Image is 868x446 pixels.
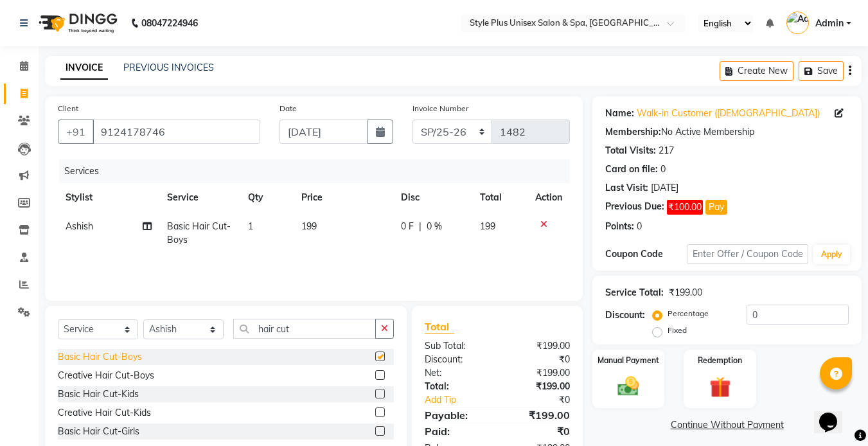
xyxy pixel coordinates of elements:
[637,220,642,233] div: 0
[425,320,454,334] span: Total
[58,406,151,420] div: Creative Hair Cut-Kids
[93,120,260,144] input: Search by Name/Mobile/Email/Code
[419,220,421,233] span: |
[698,355,742,366] label: Redemption
[605,163,658,176] div: Card on file:
[595,418,859,432] a: Continue Without Payment
[233,319,376,339] input: Search or Scan
[527,183,570,212] th: Action
[813,245,850,264] button: Apply
[60,57,108,80] a: INVOICE
[668,325,687,336] label: Fixed
[58,350,142,364] div: Basic Hair Cut-Boys
[605,247,686,261] div: Coupon Code
[511,393,580,407] div: ₹0
[141,5,198,41] b: 08047224946
[58,388,139,401] div: Basic Hair Cut-Kids
[605,181,648,195] div: Last Visit:
[427,220,442,233] span: 0 %
[497,424,580,439] div: ₹0
[705,200,727,215] button: Pay
[66,220,93,232] span: Ashish
[659,144,674,157] div: 217
[598,355,659,366] label: Manual Payment
[415,424,497,439] div: Paid:
[687,244,808,264] input: Enter Offer / Coupon Code
[815,17,844,30] span: Admin
[393,183,472,212] th: Disc
[611,374,646,398] img: _cash.svg
[58,120,94,144] button: +91
[667,200,703,215] span: ₹100.00
[248,220,253,232] span: 1
[415,353,497,366] div: Discount:
[637,107,820,120] a: Walk-in Customer ([DEMOGRAPHIC_DATA])
[33,5,121,41] img: logo
[660,163,666,176] div: 0
[123,62,214,73] a: PREVIOUS INVOICES
[668,308,709,319] label: Percentage
[415,380,497,393] div: Total:
[58,369,154,382] div: Creative Hair Cut-Boys
[301,220,317,232] span: 199
[159,183,240,212] th: Service
[605,125,849,139] div: No Active Membership
[651,181,678,195] div: [DATE]
[472,183,528,212] th: Total
[167,220,231,245] span: Basic Hair Cut-Boys
[605,144,656,157] div: Total Visits:
[799,61,844,81] button: Save
[415,366,497,380] div: Net:
[58,425,139,438] div: Basic Hair Cut-Girls
[497,366,580,380] div: ₹199.00
[412,103,468,114] label: Invoice Number
[415,393,511,407] a: Add Tip
[497,353,580,366] div: ₹0
[415,339,497,353] div: Sub Total:
[605,200,664,215] div: Previous Due:
[58,183,159,212] th: Stylist
[605,220,634,233] div: Points:
[240,183,294,212] th: Qty
[497,407,580,423] div: ₹199.00
[58,103,78,114] label: Client
[401,220,414,233] span: 0 F
[497,339,580,353] div: ₹199.00
[497,380,580,393] div: ₹199.00
[59,159,580,183] div: Services
[669,286,702,299] div: ₹199.00
[605,308,645,322] div: Discount:
[786,12,809,34] img: Admin
[814,395,855,433] iframe: chat widget
[605,286,664,299] div: Service Total:
[720,61,793,81] button: Create New
[279,103,297,114] label: Date
[703,374,738,400] img: _gift.svg
[480,220,495,232] span: 199
[605,125,661,139] div: Membership:
[415,407,497,423] div: Payable:
[294,183,393,212] th: Price
[605,107,634,120] div: Name:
